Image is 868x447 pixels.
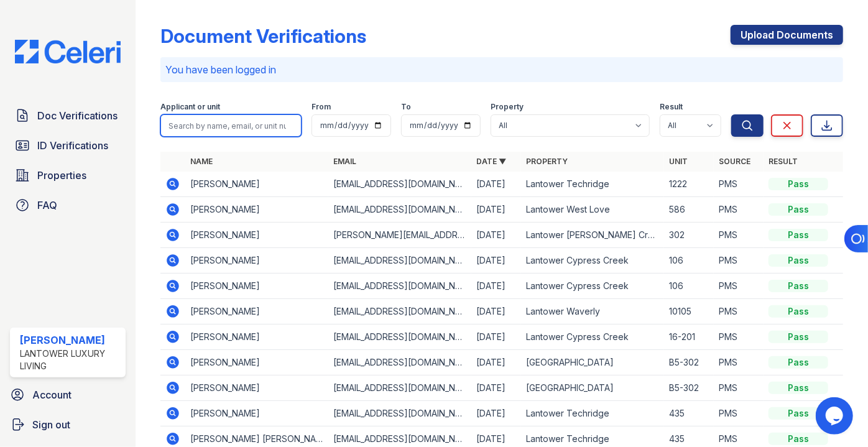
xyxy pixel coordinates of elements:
a: Name [190,157,213,166]
td: Lantower West Love [521,197,664,223]
div: Pass [769,305,828,318]
td: PMS [714,325,764,350]
td: Lantower Cypress Creek [521,274,664,299]
td: [PERSON_NAME] [185,197,328,223]
td: [EMAIL_ADDRESS][DOMAIN_NAME] [328,248,471,274]
td: PMS [714,223,764,248]
td: [PERSON_NAME] [185,299,328,325]
div: Pass [769,331,828,343]
td: Lantower Techridge [521,401,664,426]
td: [EMAIL_ADDRESS][DOMAIN_NAME] [328,401,471,426]
a: Unit [669,157,688,166]
div: Pass [769,280,828,292]
td: [DATE] [471,274,521,299]
label: To [401,102,411,112]
td: [DATE] [471,172,521,197]
td: [DATE] [471,223,521,248]
td: [GEOGRAPHIC_DATA] [521,350,664,376]
label: Property [491,102,524,112]
td: 586 [664,197,714,223]
iframe: chat widget [816,397,856,435]
td: [PERSON_NAME] [185,172,328,197]
td: PMS [714,401,764,426]
td: [DATE] [471,299,521,325]
td: PMS [714,299,764,325]
td: [DATE] [471,350,521,376]
td: Lantower Cypress Creek [521,325,664,350]
span: FAQ [37,198,57,213]
a: ID Verifications [10,133,126,158]
p: You have been logged in [165,62,838,77]
td: PMS [714,376,764,401]
td: Lantower Cypress Creek [521,248,664,274]
td: PMS [714,274,764,299]
div: Pass [769,203,828,216]
td: B5-302 [664,350,714,376]
div: Pass [769,254,828,267]
a: Date ▼ [476,157,506,166]
a: Result [769,157,798,166]
img: CE_Logo_Blue-a8612792a0a2168367f1c8372b55b34899dd931a85d93a1a3d3e32e68fde9ad4.png [5,40,131,63]
div: Pass [769,229,828,241]
td: 106 [664,274,714,299]
td: Lantower Waverly [521,299,664,325]
a: Account [5,382,131,407]
span: Doc Verifications [37,108,118,123]
td: PMS [714,248,764,274]
input: Search by name, email, or unit number [160,114,302,137]
td: [PERSON_NAME] [185,248,328,274]
td: PMS [714,197,764,223]
td: [DATE] [471,248,521,274]
td: Lantower Techridge [521,172,664,197]
td: [EMAIL_ADDRESS][DOMAIN_NAME] [328,274,471,299]
td: [DATE] [471,376,521,401]
a: FAQ [10,193,126,218]
td: [EMAIL_ADDRESS][DOMAIN_NAME] [328,172,471,197]
td: PMS [714,350,764,376]
span: Account [32,387,72,402]
td: 16-201 [664,325,714,350]
a: Properties [10,163,126,188]
td: [DATE] [471,401,521,426]
td: [EMAIL_ADDRESS][DOMAIN_NAME] [328,350,471,376]
div: Lantower Luxury Living [20,348,121,372]
td: [EMAIL_ADDRESS][DOMAIN_NAME] [328,376,471,401]
div: Pass [769,356,828,369]
td: [EMAIL_ADDRESS][DOMAIN_NAME] [328,197,471,223]
td: 302 [664,223,714,248]
td: 435 [664,401,714,426]
div: Pass [769,407,828,420]
a: Doc Verifications [10,103,126,128]
td: B5-302 [664,376,714,401]
div: Pass [769,178,828,190]
td: [PERSON_NAME][EMAIL_ADDRESS][PERSON_NAME][DOMAIN_NAME] [328,223,471,248]
div: Pass [769,382,828,394]
td: [PERSON_NAME] [185,223,328,248]
td: [EMAIL_ADDRESS][DOMAIN_NAME] [328,325,471,350]
a: Property [526,157,568,166]
td: 1222 [664,172,714,197]
td: [PERSON_NAME] [185,401,328,426]
td: 10105 [664,299,714,325]
td: [PERSON_NAME] [185,376,328,401]
a: Email [333,157,356,166]
td: PMS [714,172,764,197]
td: 106 [664,248,714,274]
td: Lantower [PERSON_NAME] Crossroads [521,223,664,248]
label: From [312,102,331,112]
div: Pass [769,433,828,445]
span: Properties [37,168,86,183]
td: [DATE] [471,325,521,350]
div: Document Verifications [160,25,366,47]
td: [EMAIL_ADDRESS][DOMAIN_NAME] [328,299,471,325]
div: [PERSON_NAME] [20,333,121,348]
td: [PERSON_NAME] [185,274,328,299]
label: Applicant or unit [160,102,220,112]
a: Sign out [5,412,131,437]
label: Result [660,102,683,112]
td: [DATE] [471,197,521,223]
td: [PERSON_NAME] [185,350,328,376]
span: ID Verifications [37,138,108,153]
td: [PERSON_NAME] [185,325,328,350]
